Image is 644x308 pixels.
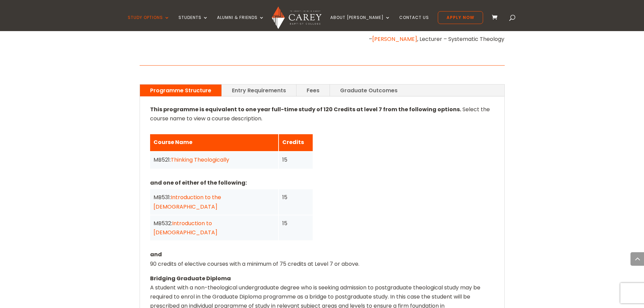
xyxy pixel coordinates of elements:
[399,15,429,31] a: Contact Us
[330,85,408,96] a: Graduate Outcomes
[330,15,390,31] a: About [PERSON_NAME]
[153,138,275,147] div: Course Name
[217,15,264,31] a: Alumni & Friends
[296,85,330,96] a: Fees
[153,193,221,210] a: Introduction to the [DEMOGRAPHIC_DATA]
[153,155,275,164] div: MB521:
[438,11,483,24] a: Apply Now
[153,219,275,237] div: MB532:
[272,6,321,29] img: Carey Baptist College
[178,15,208,31] a: Students
[282,193,309,202] div: 15
[150,275,231,282] strong: Bridging Graduate Diploma
[150,105,490,122] span: Select the course name to view a course description.
[282,138,309,147] div: Credits
[222,85,296,96] a: Entry Requirements
[372,35,417,43] a: [PERSON_NAME]
[171,156,229,164] a: Thinking Theologically
[153,219,217,236] a: Introduction to [DEMOGRAPHIC_DATA]
[282,219,309,228] div: 15
[332,34,504,44] p: – , Lecturer – Systematic Theology
[153,193,275,211] div: MB531:
[282,155,309,164] div: 15
[150,105,461,113] strong: This programme is equivalent to one year full-time study of 120 Credits at level 7 from the follo...
[140,85,221,96] a: Programme Structure
[128,15,170,31] a: Study Options
[150,251,162,258] strong: and
[150,178,313,187] p: and one of either of the following:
